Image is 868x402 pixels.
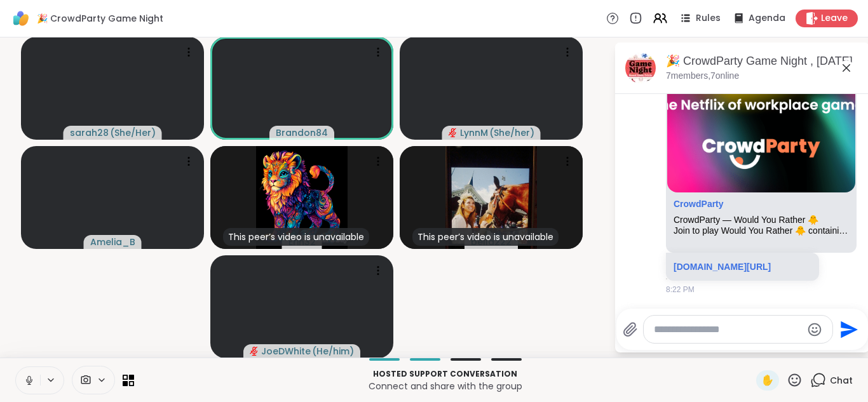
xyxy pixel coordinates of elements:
[666,284,695,295] span: 8:22 PM
[696,12,721,25] span: Rules
[625,53,656,83] img: 🎉 CrowdParty Game Night , Oct 07
[37,12,163,25] span: 🎉 CrowdParty Game Night
[256,146,348,249] img: Erin32
[276,126,328,139] span: Brandon84
[449,128,458,137] span: audio-muted
[250,347,259,356] span: audio-muted
[70,126,109,139] span: sarah28
[749,12,785,25] span: Agenda
[674,199,724,209] a: Attachment
[460,126,488,139] span: LynnM
[412,228,559,246] div: This peer’s video is unavailable
[223,228,369,246] div: This peer’s video is unavailable
[674,215,849,225] div: CrowdParty — Would You Rather 🐥
[833,315,862,344] button: Send
[654,323,802,336] textarea: Type your message
[666,53,859,69] div: 🎉 CrowdParty Game Night , [DATE]
[110,126,156,139] span: ( She/Her )
[821,12,848,25] span: Leave
[261,345,311,358] span: JoeDWhite
[142,380,749,392] p: Connect and share with the group
[312,345,354,358] span: ( He/him )
[674,225,849,236] div: Join to play Would You Rather 🐥 containing Would You Rather and Rock Paper Scissors!
[10,8,32,29] img: ShareWell Logomark
[489,126,534,139] span: ( She/her )
[667,34,855,192] img: CrowdParty — Would You Rather 🐥
[761,373,774,388] span: ✋
[807,322,822,337] button: Emoji picker
[830,374,853,387] span: Chat
[445,146,537,249] img: bella222
[90,236,135,248] span: Amelia_B
[142,368,749,380] p: Hosted support conversation
[666,70,739,83] p: 7 members, 7 online
[674,262,771,272] a: [DOMAIN_NAME][URL]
